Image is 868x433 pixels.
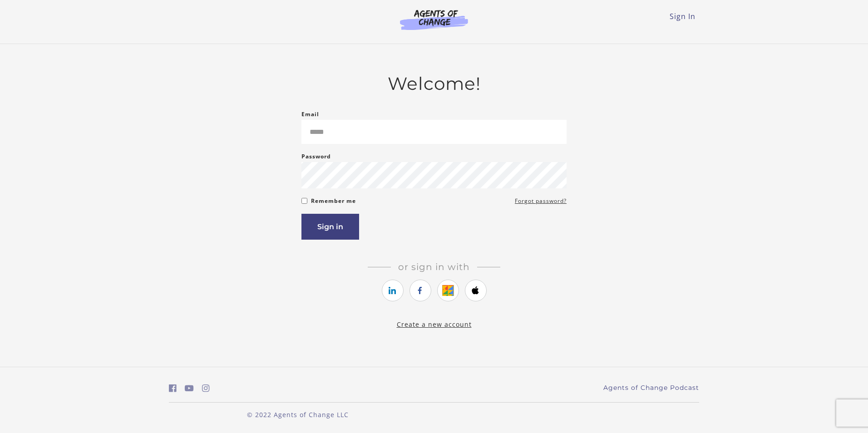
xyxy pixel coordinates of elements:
[169,410,427,419] p: © 2022 Agents of Change LLC
[437,280,459,301] a: https://courses.thinkific.com/users/auth/google?ss%5Breferral%5D=&ss%5Buser_return_to%5D=&ss%5Bvi...
[185,384,194,393] i: https://www.youtube.com/c/AgentsofChangeTestPrepbyMeaganMitchell (Open in a new window)
[169,384,177,393] i: https://www.facebook.com/groups/aswbtestprep (Open in a new window)
[397,320,472,329] a: Create a new account
[515,196,567,207] a: Forgot password?
[185,382,194,395] a: https://www.youtube.com/c/AgentsofChangeTestPrepbyMeaganMitchell (Open in a new window)
[301,214,359,240] button: Sign in
[670,11,695,21] a: Sign In
[301,109,319,120] label: Email
[390,9,478,30] img: Agents of Change Logo
[409,280,431,301] a: https://courses.thinkific.com/users/auth/facebook?ss%5Breferral%5D=&ss%5Buser_return_to%5D=&ss%5B...
[382,280,404,301] a: https://courses.thinkific.com/users/auth/linkedin?ss%5Breferral%5D=&ss%5Buser_return_to%5D=&ss%5B...
[202,384,210,393] i: https://www.instagram.com/agentsofchangeprep/ (Open in a new window)
[391,261,477,272] span: Or sign in with
[301,73,567,94] h2: Welcome!
[202,382,210,395] a: https://www.instagram.com/agentsofchangeprep/ (Open in a new window)
[169,382,177,395] a: https://www.facebook.com/groups/aswbtestprep (Open in a new window)
[301,151,331,162] label: Password
[465,280,487,301] a: https://courses.thinkific.com/users/auth/apple?ss%5Breferral%5D=&ss%5Buser_return_to%5D=&ss%5Bvis...
[603,383,699,393] a: Agents of Change Podcast
[311,196,356,207] label: Remember me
